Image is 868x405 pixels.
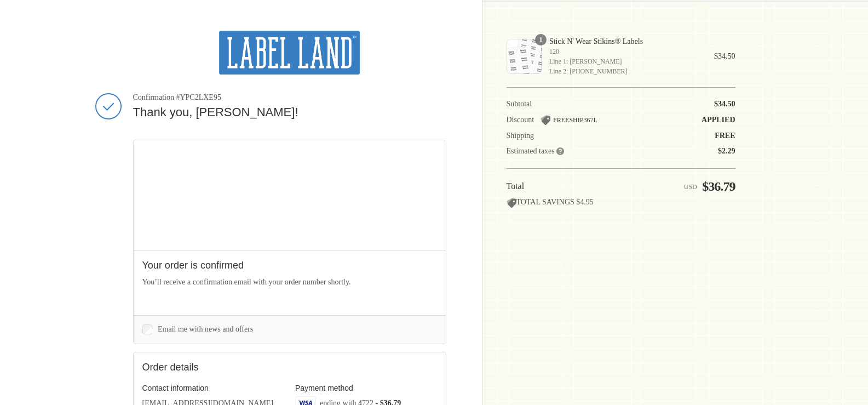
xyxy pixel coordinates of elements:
span: 120 [549,47,699,56]
span: 1 [535,34,547,45]
div: Google map displaying pin point of shipping address: Lakewood, New Jersey [134,140,446,250]
span: $2.29 [718,147,735,155]
span: USD [684,183,697,191]
span: Line 2: [PHONE_NUMBER] [549,66,699,76]
span: $34.50 [714,52,735,60]
span: Shipping [507,132,534,140]
img: Label Land [219,31,360,75]
span: $34.50 [714,100,735,108]
h3: Contact information [142,383,284,393]
h2: Thank you, [PERSON_NAME]! [133,105,446,121]
span: $4.95 [576,198,594,206]
span: TOTAL SAVINGS [507,198,574,206]
img: Stick N' Wear Stikins® Labels - 120 [507,39,542,74]
span: Confirmation #YPC2LXE95 [133,93,446,102]
th: Estimated taxes [507,141,642,157]
span: Free [715,132,735,140]
span: Applied [702,116,735,124]
h2: Order details [142,361,290,374]
span: Email me with news and offers [158,325,253,333]
p: You’ll receive a confirmation email with your order number shortly. [142,276,437,288]
h2: Your order is confirmed [142,259,437,272]
span: $36.79 [702,179,735,193]
span: FREESHIP367L [553,116,597,124]
span: Line 1: [PERSON_NAME] [549,56,699,66]
h3: Payment method [295,383,437,393]
span: Discount [507,116,534,124]
span: Total [507,181,525,191]
iframe: Google map displaying pin point of shipping address: Lakewood, New Jersey [134,140,446,250]
span: Stick N' Wear Stikins® Labels [549,37,699,47]
th: Subtotal [507,99,642,109]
